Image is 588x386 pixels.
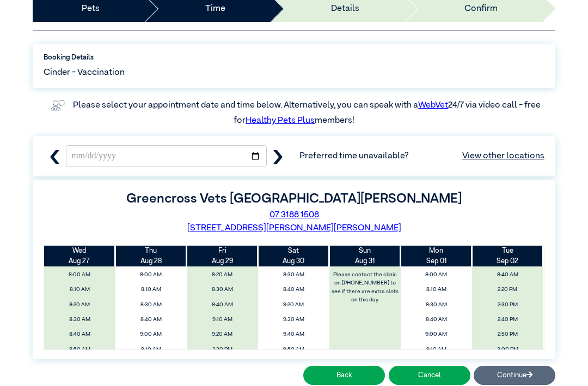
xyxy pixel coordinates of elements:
span: 2:50 PM [475,328,540,341]
span: 9:20 AM [189,328,255,341]
a: View other locations [462,150,544,163]
span: Preferred time unavailable? [299,150,544,163]
label: Please select your appointment date and time below. Alternatively, you can speak with a 24/7 via ... [73,101,542,125]
button: Cancel [389,366,470,385]
a: Healthy Pets Plus [246,116,315,125]
th: Aug 28 [115,246,187,266]
a: Time [205,2,225,15]
th: Sep 01 [401,246,472,266]
span: 8:00 AM [119,269,184,281]
img: vet [47,97,68,114]
label: Booking Details [44,52,544,63]
span: 2:40 PM [475,313,540,326]
span: 2:20 PM [475,283,540,296]
span: 8:30 AM [119,299,184,311]
span: 9:10 AM [119,343,184,356]
span: 8:30 AM [47,313,113,326]
span: Cinder - Vaccination [44,66,125,79]
span: 8:20 AM [47,299,113,311]
span: 9:10 AM [403,343,469,356]
span: 9:10 AM [189,313,255,326]
span: 8:30 AM [261,269,326,281]
th: Aug 29 [187,246,258,266]
span: 9:00 AM [403,328,469,341]
th: Aug 30 [258,246,329,266]
span: 8:40 AM [403,313,469,326]
th: Aug 31 [329,246,401,266]
span: 8:40 AM [475,269,540,281]
span: 9:00 AM [119,328,184,341]
th: Aug 27 [44,246,115,266]
span: 9:30 AM [261,313,326,326]
span: 3:00 PM [475,343,540,356]
th: Sep 02 [472,246,543,266]
a: Pets [82,2,100,15]
span: 2:30 PM [189,343,255,356]
a: WebVet [418,101,448,110]
span: 8:00 AM [47,269,113,281]
a: [STREET_ADDRESS][PERSON_NAME][PERSON_NAME] [187,224,401,233]
span: 8:10 AM [119,283,184,296]
label: Greencross Vets [GEOGRAPHIC_DATA][PERSON_NAME] [126,192,462,205]
span: 9:50 AM [261,343,326,356]
a: 07 3188 1508 [269,211,319,219]
button: Back [303,366,385,385]
span: 8:00 AM [403,269,469,281]
span: 8:40 AM [47,328,113,341]
span: 8:10 AM [403,283,469,296]
span: 8:40 AM [189,299,255,311]
span: 2:30 PM [475,299,540,311]
span: 8:40 AM [119,313,184,326]
span: 9:20 AM [261,299,326,311]
span: 8:40 AM [261,283,326,296]
span: 8:50 AM [47,343,113,356]
span: 9:40 AM [261,328,326,341]
span: 8:10 AM [47,283,113,296]
span: 8:30 AM [189,283,255,296]
span: 8:30 AM [403,299,469,311]
span: 8:20 AM [189,269,255,281]
label: Please contact the clinic on [PHONE_NUMBER] to see if there are extra slots on this day [330,269,400,306]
